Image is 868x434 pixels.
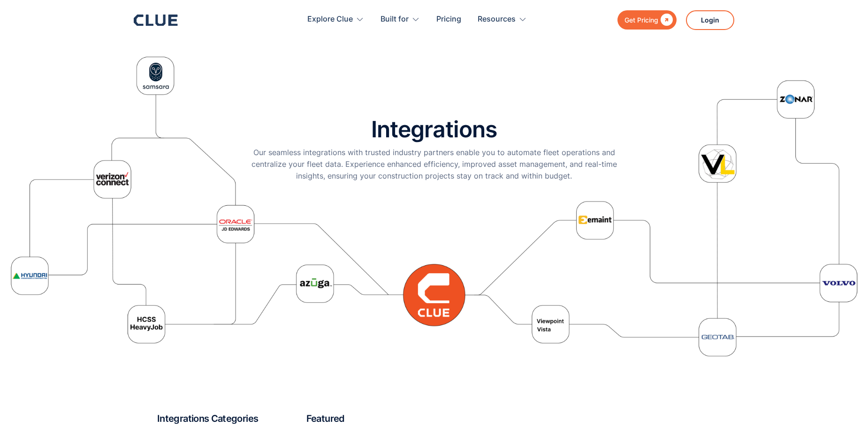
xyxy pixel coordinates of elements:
[242,147,626,182] p: Our seamless integrations with trusted industry partners enable you to automate fleet operations ...
[306,412,711,425] h2: Featured
[381,5,409,34] div: Built for
[307,5,353,34] div: Explore Clue
[436,5,461,34] a: Pricing
[478,5,527,34] div: Resources
[686,10,734,30] a: Login
[371,117,497,142] h1: Integrations
[658,14,673,26] div: 
[624,14,658,26] div: Get Pricing
[617,10,677,30] a: Get Pricing
[478,5,516,34] div: Resources
[381,5,420,34] div: Built for
[157,412,299,425] h2: Integrations Categories
[307,5,364,34] div: Explore Clue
